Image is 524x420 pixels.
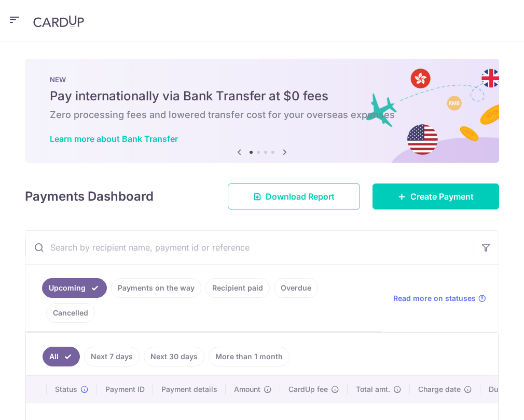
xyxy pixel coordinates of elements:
[25,231,474,264] input: Search by recipient name, payment id or reference
[50,109,474,121] h6: Zero processing fees and lowered transfer cost for your overseas expenses
[50,88,474,104] h5: Pay internationally via Bank Transfer at $0 fees
[46,303,95,323] a: Cancelled
[228,183,360,209] a: Download Report
[274,278,318,298] a: Overdue
[356,384,390,395] span: Total amt.
[144,347,204,366] a: Next 30 days
[288,384,328,395] span: CardUp fee
[373,183,499,209] a: Create Payment
[393,293,476,304] span: Read more on statuses
[84,347,140,366] a: Next 7 days
[266,190,335,203] span: Download Report
[25,187,154,206] h4: Payments Dashboard
[97,376,153,403] th: Payment ID
[234,384,260,395] span: Amount
[33,15,84,28] img: CardUp
[153,376,226,403] th: Payment details
[209,347,289,366] a: More than 1 month
[43,347,80,366] a: All
[418,384,461,395] span: Charge date
[489,384,520,395] span: Due date
[111,278,201,298] a: Payments on the way
[393,293,486,304] a: Read more on statuses
[42,278,107,298] a: Upcoming
[55,384,77,395] span: Status
[25,59,499,163] img: Bank transfer banner
[410,190,474,203] span: Create Payment
[205,278,270,298] a: Recipient paid
[50,75,474,84] p: NEW
[50,134,178,144] a: Learn more about Bank Transfer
